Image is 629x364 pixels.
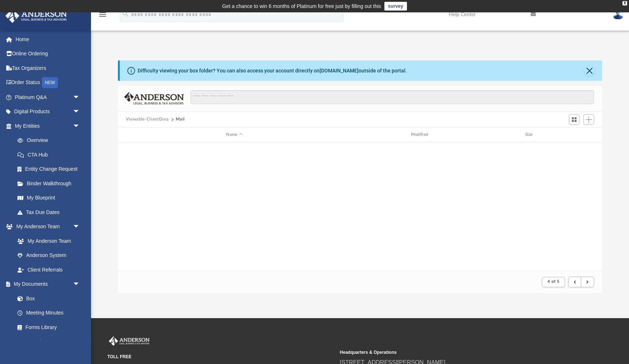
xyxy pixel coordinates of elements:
button: Mail [176,116,185,123]
a: Entity Change Request [10,162,91,177]
a: My Blueprint [10,191,87,205]
a: Forms Library [10,320,84,335]
a: Box [10,291,84,306]
a: Order StatusNEW [5,75,91,90]
div: grid [118,142,602,271]
button: Add [583,114,594,124]
i: menu [98,10,107,19]
a: [DOMAIN_NAME] [320,68,359,74]
a: Notarize [10,335,87,349]
a: menu [98,14,107,19]
span: 4 of 5 [547,280,559,284]
span: arrow_drop_down [73,104,87,119]
a: Home [5,32,91,47]
div: Size [515,131,545,138]
span: arrow_drop_down [73,219,87,234]
a: My Entitiesarrow_drop_down [5,119,91,133]
a: Overview [10,133,91,148]
small: TOLL FREE [107,353,335,360]
img: Anderson Advisors Platinum Portal [3,9,69,23]
a: Binder Walkthrough [10,176,91,191]
span: arrow_drop_down [73,277,87,292]
button: Close [584,66,594,76]
a: CTA Hub [10,147,91,162]
a: Tax Organizers [5,61,91,75]
a: Client Referrals [10,262,87,277]
button: Switch to Grid View [569,114,580,124]
span: arrow_drop_down [73,90,87,105]
a: My Anderson Teamarrow_drop_down [5,219,87,234]
a: My Anderson Team [10,234,84,248]
a: Tax Due Dates [10,205,91,219]
img: Anderson Advisors Platinum Portal [107,336,151,346]
div: NEW [42,77,58,88]
i: search [122,10,130,18]
div: id [121,131,139,138]
button: Viewable-ClientDocs [126,116,169,123]
a: Meeting Minutes [10,306,87,320]
input: Search files and folders [190,90,594,104]
div: Get a chance to win 6 months of Platinum for free just by filling out this [222,2,381,11]
a: survey [384,2,407,11]
img: User Pic [613,9,624,20]
span: arrow_drop_down [73,119,87,134]
div: close [622,1,627,5]
div: id [548,131,599,138]
div: Difficulty viewing your box folder? You can also access your account directly on outside of the p... [138,67,407,75]
a: Platinum Q&Aarrow_drop_down [5,90,91,104]
a: Digital Productsarrow_drop_down [5,104,91,119]
a: Anderson System [10,248,87,263]
a: Online Ordering [5,47,91,61]
a: My Documentsarrow_drop_down [5,277,87,292]
small: Headquarters & Operations [340,349,567,356]
div: Name [142,131,326,138]
button: 4 of 5 [542,277,565,287]
div: Modified [329,131,513,138]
